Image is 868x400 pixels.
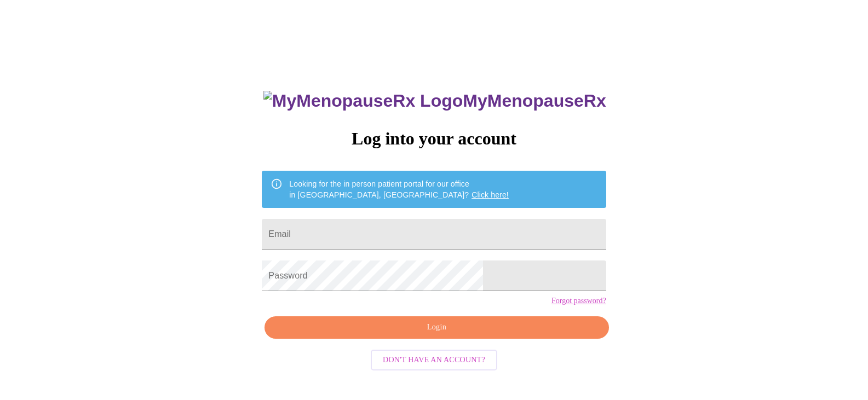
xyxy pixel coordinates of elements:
[263,91,463,111] img: MyMenopauseRx Logo
[551,297,606,305] a: Forgot password?
[277,321,596,334] span: Login
[265,316,608,339] button: Login
[472,190,509,199] a: Click here!
[371,350,497,371] button: Don't have an account?
[383,353,485,367] span: Don't have an account?
[368,355,500,364] a: Don't have an account?
[289,174,509,205] div: Looking for the in person patient portal for our office in [GEOGRAPHIC_DATA], [GEOGRAPHIC_DATA]?
[263,91,606,111] h3: MyMenopauseRx
[262,129,606,149] h3: Log into your account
